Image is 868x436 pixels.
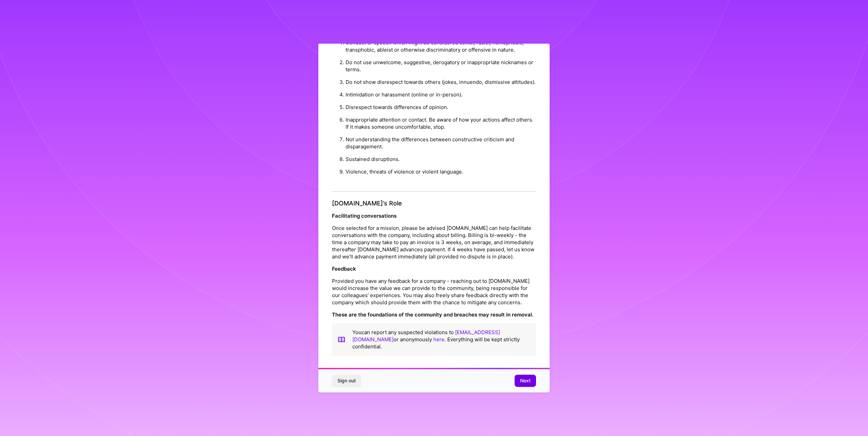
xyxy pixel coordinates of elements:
strong: Feedback [332,266,356,272]
strong: These are the foundations of the community and breaches may result in removal. [332,312,533,318]
img: book icon [337,329,346,350]
p: Provided you have any feedback for a company - reaching out to [DOMAIN_NAME] would increase the v... [332,278,536,306]
strong: Facilitating conversations [332,213,397,219]
li: Violence, threats of violence or violent language. [346,165,536,178]
li: Disrespect towards differences of opinion. [346,101,536,113]
span: Sign out [337,378,356,384]
p: Once selected for a mission, please be advised [DOMAIN_NAME] can help facilitate conversations wi... [332,225,536,260]
p: You can report any suspected violations to or anonymously . Everything will be kept strictly conf... [352,329,531,350]
button: Next [515,375,536,387]
li: Do not show disrespect towards others (jokes, innuendo, dismissive attitudes). [346,76,536,88]
li: Not understanding the differences between constructive criticism and disparagement. [346,133,536,153]
a: here [433,337,445,343]
button: Sign out [332,375,361,387]
li: Inappropriate attention or contact. Be aware of how your actions affect others. If it makes someo... [346,113,536,133]
li: Do not use unwelcome, suggestive, derogatory or inappropriate nicknames or terms. [346,56,536,76]
li: Intimidation or harassment (online or in-person). [346,88,536,101]
a: [EMAIL_ADDRESS][DOMAIN_NAME] [352,329,500,343]
span: Next [520,378,531,384]
li: Conduct or speech which might be considered sexist, racist, homophobic, transphobic, ableist or o... [346,36,536,56]
h4: [DOMAIN_NAME]’s Role [332,200,536,207]
li: Sustained disruptions. [346,153,536,165]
